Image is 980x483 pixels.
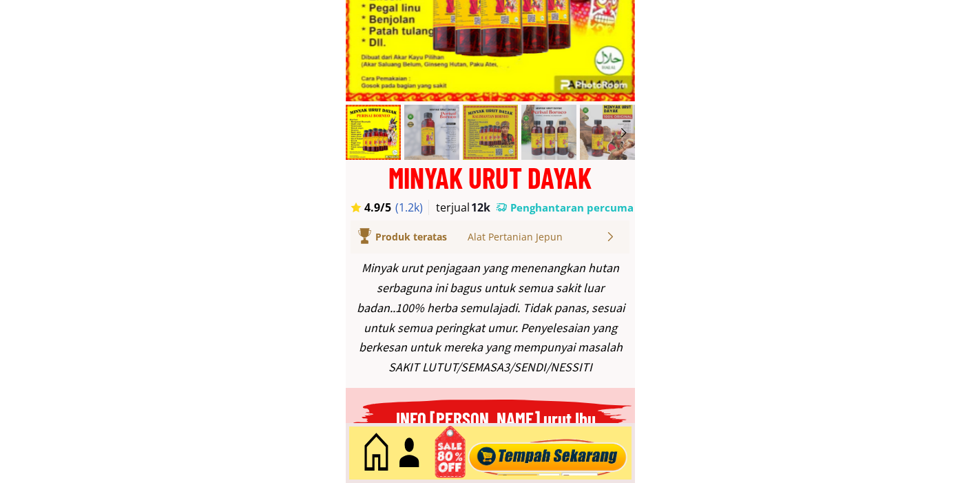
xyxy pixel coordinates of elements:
[353,258,628,378] div: Minyak urut penjagaan yang menenangkan hutan serbaguna ini bagus untuk semua sakit luar badan..10...
[375,229,486,245] div: Produk teratas
[395,200,430,215] h3: (1.2k)
[364,200,403,215] h3: 4.9/5
[468,229,605,245] div: Alat Pertanian Jepun
[436,200,483,215] h3: terjual
[471,200,494,215] h3: 12k
[510,201,634,215] h3: Penghantaran percuma
[386,404,605,463] h3: INFO [PERSON_NAME] urut Ibu [PERSON_NAME]
[346,163,635,192] div: MINYAK URUT DAYAK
